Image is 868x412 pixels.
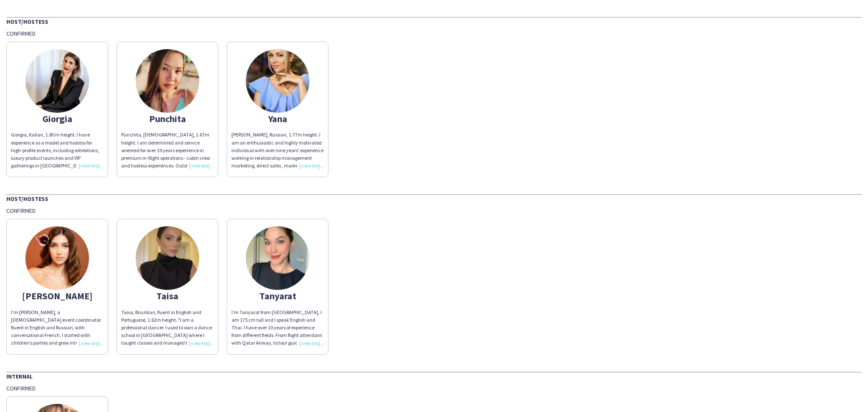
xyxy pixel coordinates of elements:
[246,49,309,113] img: thumb-63a9b2e02f6f4.png
[6,30,862,37] div: Confirmed
[6,384,862,392] div: Confirmed
[246,226,309,290] img: thumb-63aaec41642cd.jpeg
[121,115,214,122] div: Punchita
[136,49,199,113] img: thumb-168251356764491e9fe6a07.jpg
[231,131,324,170] div: [PERSON_NAME], Russian, 1.77m height. I am an enthusiastic and highly motivated individual with o...
[11,131,103,170] div: Giorgia, Italian, 1.80 m height. I have experience as a model and hostess for high-profile events...
[25,226,89,290] img: thumb-8b9f0cc8-9f7a-4df8-92f1-3fcfe147ca90.jpg
[6,207,862,214] div: Confirmed
[6,194,862,203] div: Host/Hostess
[11,292,103,300] div: [PERSON_NAME]
[6,17,862,25] div: Host/Hostess
[121,309,214,347] div: Taisa, Brazilian, fluent in English and Portuguese, 1.62m height. "I am a professional dancer. I ...
[231,309,324,347] div: I’m Tanyarat from [GEOGRAPHIC_DATA]. I am 175 cm tall and I speak English and Thai. I have over 1...
[25,49,89,113] img: thumb-167354389163c040d3eec95.jpeg
[121,292,214,300] div: Taisa
[11,115,103,122] div: Giorgia
[11,309,103,347] div: I’m [PERSON_NAME], a [DEMOGRAPHIC_DATA] event coordinator fluent in English and Russian, with con...
[121,131,214,170] div: Punchita, [DEMOGRAPHIC_DATA], 1.67m height. I am determined and service oriented for over 10 year...
[231,292,324,300] div: Tanyarat
[136,226,199,290] img: thumb-68b7334d4ac18.jpeg
[6,372,862,380] div: Internal
[231,115,324,122] div: Yana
